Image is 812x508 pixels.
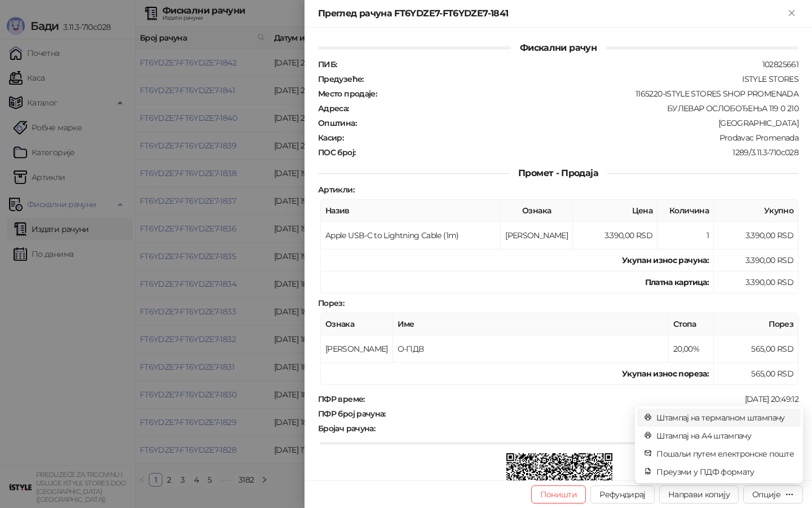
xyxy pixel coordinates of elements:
td: Apple USB-C to Lightning Cable (1m) [321,222,501,249]
th: Количина [657,200,714,222]
td: 3.390,00 RSD [573,222,657,249]
th: Ознака [321,313,393,335]
strong: ПИБ : [318,59,337,69]
th: Назив [321,200,501,222]
div: [GEOGRAPHIC_DATA] [358,118,800,128]
button: Close [785,7,798,20]
button: Направи копију [659,485,739,503]
th: Порез [714,313,798,335]
th: Име [393,313,669,335]
div: Преглед рачуна FT6YDZE7-FT6YDZE7-1841 [318,7,785,20]
td: О-ПДВ [393,335,669,363]
strong: Платна картица : [645,277,709,287]
strong: Порез : [318,298,344,308]
div: [DATE] 20:49:12 [366,394,800,404]
div: FT6YDZE7-FT6YDZE7-1841 [387,409,800,419]
strong: Општина : [318,118,356,128]
th: Стопа [669,313,714,335]
strong: Артикли : [318,185,354,195]
strong: Предузеће : [318,74,364,84]
strong: Укупан износ рачуна : [622,255,709,265]
th: Ознака [501,200,573,222]
th: Цена [573,200,657,222]
button: Рефундирај [590,485,655,503]
div: Опције [752,489,780,500]
strong: Укупан износ пореза: [622,369,709,379]
strong: ПОС број : [318,147,355,157]
strong: ПФР број рачуна : [318,409,386,419]
span: Штампај на А4 штампачу [656,430,794,442]
div: 1781/1841ПП [376,423,800,433]
span: Пошаљи путем електронске поште [656,448,794,460]
div: Prodavac Promenada [345,133,800,143]
th: Укупно [714,200,798,222]
button: Поништи [531,485,586,503]
td: 3.390,00 RSD [714,271,798,294]
span: Промет - Продаја [509,168,607,178]
div: 1289/3.11.3-710c028 [356,147,800,157]
span: Штампај на термалном штампачу [656,411,794,424]
div: 102825661 [338,59,800,69]
td: 3.390,00 RSD [714,249,798,271]
span: Фискални рачун [511,42,606,53]
td: 1 [657,222,714,249]
strong: Место продаје : [318,89,377,99]
span: Преузми у ПДФ формату [656,466,794,478]
strong: Касир : [318,133,343,143]
td: [PERSON_NAME] [321,335,393,363]
strong: Бројач рачуна : [318,423,375,433]
strong: ПФР време : [318,394,365,404]
button: Опције [743,485,803,503]
div: 1165220-ISTYLE STORES SHOP PROMENADA [378,89,800,99]
td: [PERSON_NAME] [501,222,573,249]
td: 565,00 RSD [714,335,798,363]
span: Направи копију [668,489,730,500]
td: 565,00 RSD [714,363,798,385]
div: ISTYLE STORES [365,74,800,84]
div: БУЛЕВАР ОСЛОБОЂЕЊА 119 0 210 [350,103,800,113]
td: 20,00% [669,335,714,363]
strong: Адреса : [318,103,349,113]
td: 3.390,00 RSD [714,222,798,249]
